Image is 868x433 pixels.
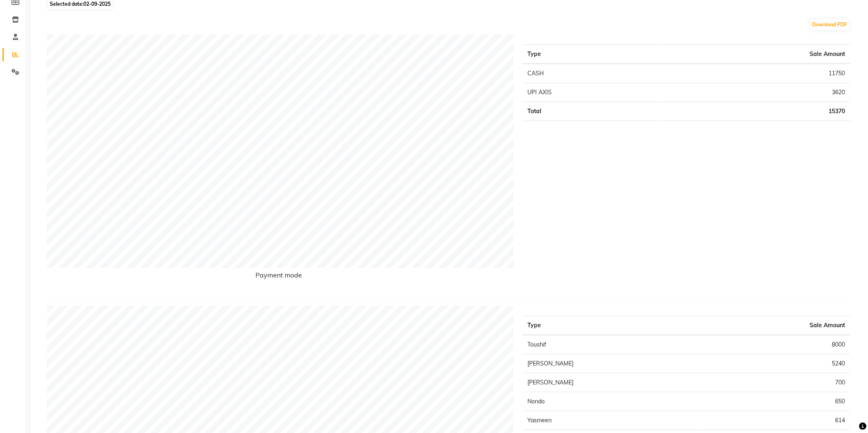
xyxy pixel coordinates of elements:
th: Sale Amount [664,45,850,64]
td: [PERSON_NAME] [523,354,704,373]
td: UPI AXIS [523,83,664,102]
h6: Payment mode [47,271,511,282]
td: CASH [523,64,664,83]
td: 8000 [704,335,850,354]
td: 650 [704,392,850,411]
td: 3620 [664,83,850,102]
td: 700 [704,373,850,392]
td: [PERSON_NAME] [523,373,704,392]
td: Yasmeen [523,411,704,430]
th: Sale Amount [704,316,850,335]
td: 5240 [704,354,850,373]
td: Nondo [523,392,704,411]
span: 02-09-2025 [84,1,111,7]
button: Download PDF [810,19,849,30]
td: 614 [704,411,850,430]
th: Type [523,45,664,64]
th: Type [523,316,704,335]
td: Toushif [523,335,704,354]
td: 11750 [664,64,850,83]
td: Total [523,102,664,121]
td: 15370 [664,102,850,121]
